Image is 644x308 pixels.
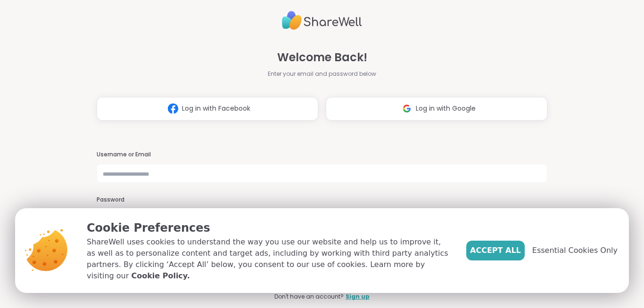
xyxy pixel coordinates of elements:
span: Enter your email and password below [268,70,376,78]
img: ShareWell Logomark [164,100,182,117]
span: Don't have an account? [274,292,344,301]
h3: Password [97,196,547,204]
p: ShareWell uses cookies to understand the way you use our website and help us to improve it, as we... [87,236,451,282]
span: Essential Cookies Only [532,245,618,256]
button: Accept All [466,241,525,260]
a: Sign up [346,292,370,301]
span: Log in with Google [416,104,476,113]
span: Accept All [470,245,521,256]
span: Welcome Back! [277,49,367,66]
a: Cookie Policy. [131,270,190,282]
span: Log in with Facebook [182,104,250,113]
img: ShareWell Logomark [398,100,416,117]
img: ShareWell Logo [282,7,362,34]
p: Cookie Preferences [87,219,451,236]
h3: Username or Email [97,151,547,159]
button: Log in with Google [326,97,547,121]
button: Log in with Facebook [97,97,318,121]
